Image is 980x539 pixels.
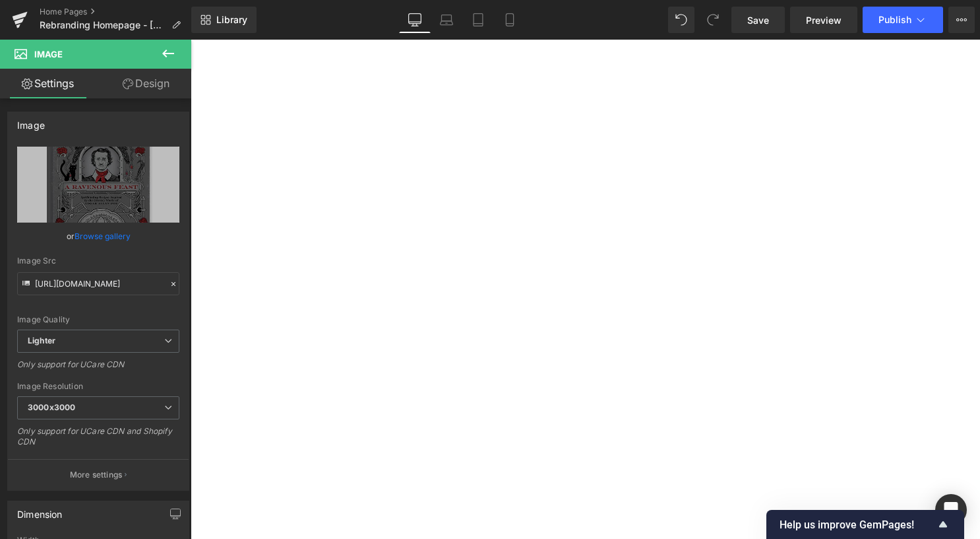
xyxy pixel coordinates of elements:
[790,7,857,33] a: Preview
[17,112,45,131] div: Image
[40,7,191,17] a: Home Pages
[98,69,194,98] a: Design
[878,15,911,25] span: Publish
[34,49,63,59] span: Image
[700,7,726,33] button: Redo
[747,13,769,27] span: Save
[780,517,951,532] button: Show survey - Help us improve GemPages!
[863,7,943,33] button: Publish
[17,359,179,378] div: Only support for UCare CDN
[431,7,462,33] a: Laptop
[17,272,179,295] input: Link
[28,336,55,345] b: Lighter
[399,7,431,33] a: Desktop
[494,7,526,33] a: Mobile
[75,225,131,248] a: Browse gallery
[17,382,179,391] div: Image Resolution
[70,469,123,481] p: More settings
[17,229,179,243] div: or
[935,494,967,526] div: Open Intercom Messenger
[806,13,842,27] span: Preview
[17,501,63,520] div: Dimension
[948,7,975,33] button: More
[8,459,189,490] button: More settings
[216,14,247,26] span: Library
[191,7,257,33] a: New Library
[40,20,166,30] span: Rebranding Homepage - [DATE] update
[17,426,179,456] div: Only support for UCare CDN and Shopify CDN
[17,256,179,266] div: Image Src
[462,7,494,33] a: Tablet
[780,519,935,531] span: Help us improve GemPages!
[17,315,179,324] div: Image Quality
[668,7,694,33] button: Undo
[28,402,75,412] b: 3000x3000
